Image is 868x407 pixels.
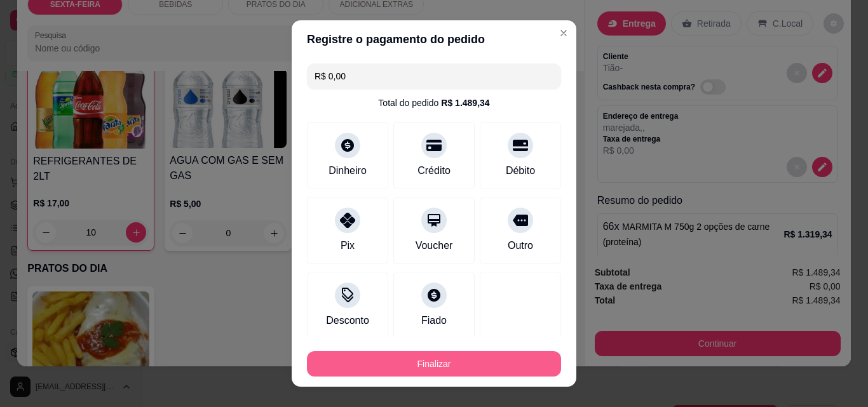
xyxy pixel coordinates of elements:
button: Close [553,23,574,43]
header: Registre o pagamento do pedido [292,20,576,58]
input: Ex.: hambúrguer de cordeiro [315,63,553,89]
div: Crédito [417,163,451,178]
div: Fiado [421,313,447,328]
div: Desconto [326,313,369,328]
div: Débito [506,163,535,178]
div: Voucher [416,238,453,253]
div: Pix [341,238,355,253]
div: R$ 1.489,34 [441,97,489,109]
button: Finalizar [307,351,561,377]
div: Total do pedido [378,97,489,109]
div: Outro [508,238,533,253]
div: Dinheiro [329,163,367,178]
